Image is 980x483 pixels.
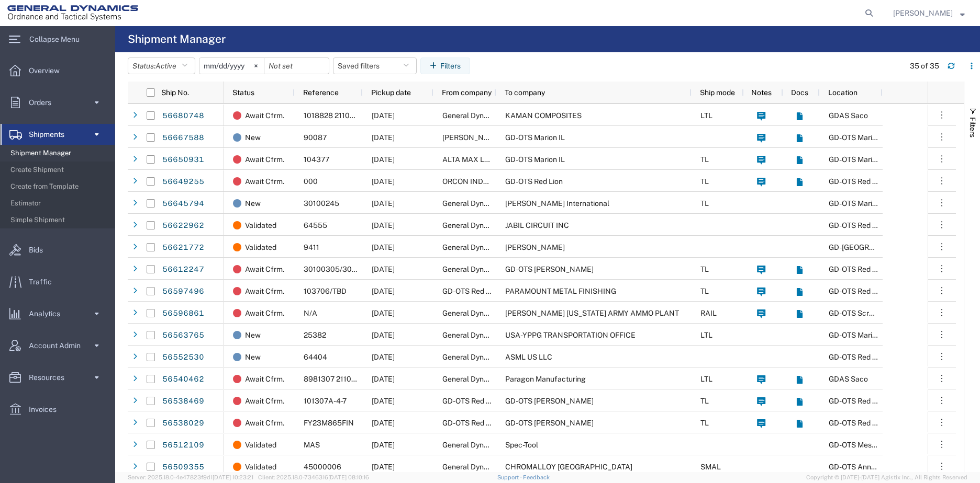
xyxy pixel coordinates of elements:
[155,62,176,70] span: Active
[304,287,347,295] span: 103706/TBD
[245,368,284,390] span: Await Cfrm.
[829,243,969,251] span: GD-OTS St. Petersburg (Headquarters)
[162,152,205,168] a: 56650931
[829,177,886,186] span: GD-OTS Red Lion
[700,177,709,186] span: TL
[372,331,395,339] span: 09/12/2025
[162,437,205,454] a: 56512109
[700,155,709,164] span: TL
[162,217,205,234] a: 56622962
[245,390,284,412] span: Await Cfrm.
[264,58,329,74] input: Not set
[10,143,107,164] span: Shipment Manager
[442,177,514,186] span: ORCON INDUSTRIES
[372,463,395,471] span: 08/15/2025
[245,192,261,214] span: New
[372,397,395,405] span: 08/20/2025
[505,199,609,208] span: Ridgeway International
[806,473,967,482] span: Copyright © [DATE]-[DATE] Agistix Inc., All Rights Reserved
[245,214,276,236] span: Validated
[304,441,320,449] span: MAS
[372,243,395,251] span: 08/27/2025
[700,397,709,405] span: TL
[245,126,261,148] span: New
[303,88,339,97] span: Reference
[245,258,284,280] span: Await Cfrm.
[304,309,317,317] span: N/A
[304,397,347,405] span: 101307A-4-7
[29,29,87,50] span: Collapse Menu
[304,199,339,208] span: 30100245
[162,349,205,366] a: 56552530
[245,346,261,368] span: New
[829,353,886,361] span: GD-OTS Red Lion
[442,353,521,361] span: General Dynamics - OTS
[505,265,594,273] span: GD-OTS MARION
[420,57,470,74] button: Filters
[10,176,107,197] span: Create from Template
[505,133,565,142] span: GD-OTS Marion IL
[1,271,115,292] a: Traffic
[829,419,886,427] span: GD-OTS Red Lion
[304,177,318,186] span: 000
[700,375,712,383] span: LTL
[304,353,327,361] span: 64404
[304,265,379,273] span: 30100305/30000257
[442,331,521,339] span: General Dynamics - OTS
[505,221,569,229] span: JABIL CIRCUIT INC
[1,124,115,145] a: Shipments
[304,111,409,120] span: 1018828 21100893 3000 3002
[893,7,953,19] span: Russell Borum
[162,195,205,212] a: 56645794
[372,221,395,229] span: 08/27/2025
[829,331,888,339] span: GD-OTS Marion IL
[1,239,115,260] a: Bids
[372,199,395,208] span: 08/29/2025
[700,309,717,317] span: RAIL
[829,441,888,449] span: GD-OTS Mesquite
[505,155,565,164] span: GD-OTS Marion IL
[372,353,395,361] span: 08/20/2025
[162,283,205,300] a: 56597496
[10,193,107,214] span: Estimator
[829,375,868,383] span: GDAS Saco
[7,5,138,21] img: logo
[258,474,369,480] span: Client: 2025.18.0-7346316
[829,265,886,273] span: GD-OTS Red Lion
[245,105,284,126] span: Await Cfrm.
[128,26,226,52] h4: Shipment Manager
[29,335,88,356] span: Account Admin
[505,243,565,251] span: DARCY JEPKO
[505,331,636,339] span: USA-YPPG TRANSPORTATION OFFICE
[372,111,395,120] span: 09/02/2025
[700,463,721,471] span: SMAL
[29,399,64,420] span: Invoices
[505,353,552,361] span: ASML US LLC
[162,130,205,146] a: 56667588
[245,236,276,258] span: Validated
[29,60,67,81] span: Overview
[829,133,888,142] span: GD-OTS Marion IL
[829,287,886,295] span: GD-OTS Red Lion
[442,133,543,142] span: Yoland Corporation
[161,88,189,97] span: Ship No.
[372,375,395,383] span: 08/19/2025
[700,287,709,295] span: TL
[505,88,545,97] span: To company
[328,474,369,480] span: [DATE] 08:10:16
[828,88,857,97] span: Location
[442,199,521,208] span: General Dynamics - OTS
[791,88,808,97] span: Docs
[372,133,395,142] span: 09/02/2025
[829,309,888,317] span: GD-OTS Scranton
[162,261,205,278] a: 56612247
[505,441,538,449] span: Spec-Tool
[442,309,538,317] span: General Dynamics-Scranton
[505,177,563,186] span: GD-OTS Red Lion
[245,280,284,302] span: Await Cfrm.
[505,419,594,427] span: GD-OTS MARION
[372,419,395,427] span: 08/20/2025
[1,367,115,388] a: Resources
[442,88,492,97] span: From company
[29,303,68,324] span: Analytics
